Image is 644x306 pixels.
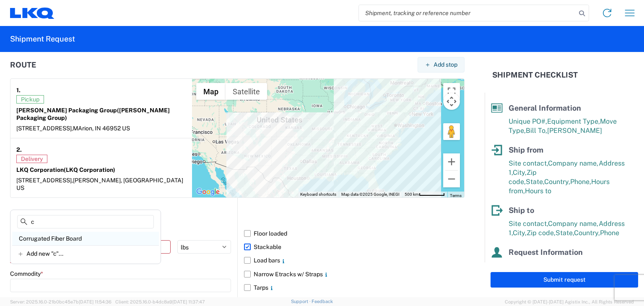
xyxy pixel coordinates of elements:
span: [PERSON_NAME] [547,127,602,135]
span: Country, [544,178,570,186]
h2: Shipment Request [10,34,75,44]
span: City, [513,229,527,237]
span: Client: 2025.16.0-b4dc8a9 [115,299,205,304]
button: Zoom in [443,153,460,170]
label: Narrow Etracks w/ Straps [244,267,465,281]
label: Commodity [10,270,43,277]
button: Zoom out [443,171,460,187]
span: 500 km [405,192,419,197]
span: [DATE] 11:37:47 [172,299,205,304]
span: City, [513,169,527,176]
label: Load bars [244,254,465,267]
span: Site contact, [509,220,548,228]
span: Country, [574,229,600,237]
span: Phone, [570,178,591,186]
span: Ship from [509,145,543,154]
a: Open this area in Google Maps (opens a new window) [194,187,222,197]
button: Show street map [196,83,226,100]
div: Corrugated Fiber Board [12,232,159,245]
span: Site contact, [509,159,548,167]
a: Feedback [312,299,333,304]
label: Tarps [244,281,465,294]
a: Support [291,299,312,304]
span: MArion, IN 46952 US [73,125,130,132]
h2: Route [10,61,36,69]
span: Name, [509,262,529,270]
h2: Shipment Checklist [492,70,578,80]
span: Pickup [16,95,44,104]
strong: 1. [16,85,21,95]
label: Stackable [244,240,465,254]
span: (LKQ Corporation) [64,166,115,173]
label: Floor loaded [244,227,465,240]
strong: [PERSON_NAME] Packaging Group [16,107,170,121]
button: Drag Pegman onto the map to open Street View [443,123,460,140]
a: Terms [450,193,462,198]
span: Company name, [548,159,599,167]
span: Request Information [509,248,583,257]
button: Submit request [491,272,638,288]
span: Company name, [548,220,599,228]
button: Map camera controls [443,93,460,110]
span: Server: 2025.16.0-21b0bc45e7b [10,299,112,304]
button: Toggle fullscreen view [443,83,460,100]
span: Email, [529,262,548,270]
strong: 2. [16,144,22,155]
span: Zip code, [527,229,556,237]
span: Phone, [548,262,569,270]
span: General Information [509,104,581,112]
span: Map data ©2025 Google, INEGI [341,192,400,197]
button: Show satellite imagery [226,83,267,100]
span: [PERSON_NAME], [GEOGRAPHIC_DATA] US [16,177,183,191]
span: Add stop [434,61,457,69]
span: Add new "c"... [26,250,63,257]
span: [DATE] 11:54:36 [79,299,112,304]
span: Copyright © [DATE]-[DATE] Agistix Inc., All Rights Reserved [505,298,634,306]
span: [STREET_ADDRESS], [16,125,73,132]
input: Shipment, tracking or reference number [359,5,576,21]
span: Bill To, [526,127,547,135]
button: Map Scale: 500 km per 58 pixels [402,192,447,197]
span: Equipment Type, [547,117,600,125]
span: Delivery [16,155,47,163]
span: Phone [600,229,619,237]
span: Hours to [525,187,551,195]
button: Add stop [418,57,465,73]
span: ([PERSON_NAME] Packaging Group) [16,107,170,121]
span: [STREET_ADDRESS], [16,177,73,184]
img: Google [194,187,222,197]
span: Unique PO#, [509,117,547,125]
button: Keyboard shortcuts [300,192,336,197]
span: State, [556,229,574,237]
span: State, [526,178,544,186]
strong: LKQ Corporation [16,166,115,173]
span: Ship to [509,206,534,215]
